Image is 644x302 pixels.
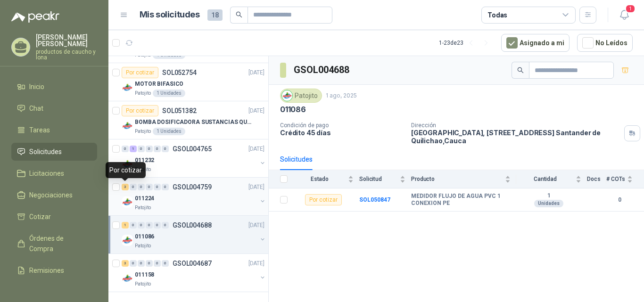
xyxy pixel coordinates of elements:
[135,232,154,241] p: 011086
[138,146,145,152] div: 0
[487,10,507,20] div: Todas
[11,11,59,23] img: Logo peakr
[122,82,133,93] img: Company Logo
[140,8,200,22] h1: Mis solicitudes
[135,204,151,212] p: Patojito
[130,184,137,190] div: 0
[11,143,97,161] a: Solicitudes
[130,222,137,229] div: 0
[11,78,97,96] a: Inicio
[122,235,133,246] img: Company Logo
[606,170,644,188] th: # COTs
[153,90,185,97] div: 1 Unidades
[248,68,264,77] p: [DATE]
[29,82,44,92] span: Inicio
[135,90,151,97] p: Patojito
[516,192,581,200] b: 1
[411,176,503,182] span: Producto
[248,106,264,115] p: [DATE]
[146,222,153,229] div: 0
[106,162,146,178] div: Por cotizar
[248,183,264,192] p: [DATE]
[122,196,133,208] img: Company Logo
[248,145,264,154] p: [DATE]
[146,146,153,152] div: 0
[326,91,357,100] p: 1 ago, 2025
[154,222,161,229] div: 0
[122,220,266,250] a: 1 0 0 0 0 0 GSOL004688[DATE] Company Logo011086Patojito
[122,258,266,288] a: 3 0 0 0 0 0 GSOL004687[DATE] Company Logo011158Patojito
[122,181,266,212] a: 3 0 0 0 0 0 GSOL004759[DATE] Company Logo011224Patojito
[135,128,151,135] p: Patojito
[516,170,587,188] th: Cantidad
[146,184,153,190] div: 0
[108,63,268,101] a: Por cotizarSOL052754[DATE] Company LogoMOTOR BIFASICOPatojito1 Unidades
[122,143,266,173] a: 0 1 0 0 0 0 GSOL004765[DATE] Company Logo011232Patojito
[280,122,404,129] p: Condición de pago
[122,260,129,267] div: 3
[138,222,145,229] div: 0
[606,196,633,204] b: 0
[29,103,43,114] span: Chat
[162,107,197,114] p: SOL051382
[11,229,97,258] a: Órdenes de Compra
[130,146,137,152] div: 1
[294,63,351,77] h3: GSOL004688
[122,273,133,284] img: Company Logo
[305,194,342,205] div: Por cotizar
[122,184,129,190] div: 3
[501,34,570,52] button: Asignado a mi
[359,196,390,203] a: SOL050847
[11,186,97,204] a: Negociaciones
[534,200,563,207] div: Unidades
[625,4,636,13] span: 1
[248,221,264,230] p: [DATE]
[153,128,185,135] div: 1 Unidades
[29,168,64,179] span: Licitaciones
[293,176,346,182] span: Estado
[280,154,313,164] div: Solicitudes
[29,212,51,222] span: Cotizar
[282,90,292,101] img: Company Logo
[135,156,154,165] p: 011232
[280,105,306,114] p: 011086
[280,129,404,137] p: Crédito 45 días
[236,11,242,18] span: search
[130,260,137,267] div: 0
[517,67,524,73] span: search
[11,261,97,279] a: Remisiones
[29,125,50,135] span: Tareas
[587,170,606,188] th: Docs
[135,270,154,279] p: 011158
[280,89,322,103] div: Patojito
[11,164,97,182] a: Licitaciones
[122,67,158,78] div: Por cotizar
[135,280,151,288] p: Patojito
[29,147,62,157] span: Solicitudes
[162,260,169,267] div: 0
[359,170,411,188] th: Solicitud
[122,146,129,152] div: 0
[122,105,158,116] div: Por cotizar
[29,233,88,254] span: Órdenes de Compra
[162,222,169,229] div: 0
[135,194,154,203] p: 011224
[122,158,133,170] img: Company Logo
[173,222,212,229] p: GSOL004688
[11,208,97,226] a: Cotizar
[616,7,633,24] button: 1
[411,193,511,207] b: MEDIDOR FLUJO DE AGUA PVC 1 CONEXION PE
[29,190,73,200] span: Negociaciones
[36,34,97,47] p: [PERSON_NAME] [PERSON_NAME]
[11,121,97,139] a: Tareas
[162,146,169,152] div: 0
[173,184,212,190] p: GSOL004759
[207,9,223,21] span: 18
[138,184,145,190] div: 0
[29,265,64,276] span: Remisiones
[293,170,359,188] th: Estado
[162,69,197,76] p: SOL052754
[411,122,620,129] p: Dirección
[135,242,151,250] p: Patojito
